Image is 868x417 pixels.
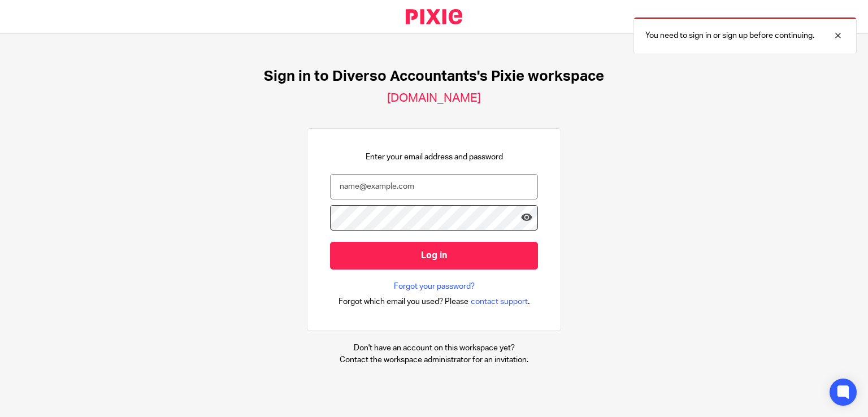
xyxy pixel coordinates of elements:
a: Forgot your password? [394,281,475,292]
p: Don't have an account on this workspace yet? [340,342,528,354]
h2: [DOMAIN_NAME] [387,91,481,106]
p: Enter your email address and password [366,151,503,163]
input: Log in [330,242,538,270]
input: name@example.com [330,174,538,199]
span: Forgot which email you used? Please [338,296,468,307]
span: contact support [471,296,528,307]
p: Contact the workspace administrator for an invitation. [340,354,528,366]
h1: Sign in to Diverso Accountants's Pixie workspace [264,68,604,85]
div: . [338,295,530,308]
p: You need to sign in or sign up before continuing. [645,30,814,41]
